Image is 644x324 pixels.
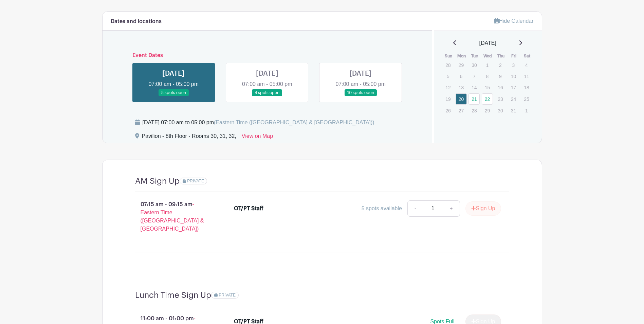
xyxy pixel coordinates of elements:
[443,200,460,217] a: +
[495,82,506,93] p: 16
[508,94,519,104] p: 24
[442,82,454,93] p: 12
[521,60,532,70] p: 4
[442,94,454,104] p: 19
[242,132,273,143] a: View on Map
[468,105,480,116] p: 28
[521,71,532,82] p: 11
[508,82,519,93] p: 17
[135,176,180,186] h4: AM Sign Up
[468,82,480,93] p: 14
[495,60,506,70] p: 2
[468,93,480,105] a: 21
[508,71,519,82] p: 10
[468,53,481,59] th: Tue
[219,293,236,298] span: PRIVATE
[362,204,402,213] div: 5 spots available
[455,53,468,59] th: Mon
[111,18,162,25] h6: Dates and locations
[482,105,493,116] p: 29
[407,200,423,217] a: -
[187,179,204,183] span: PRIVATE
[508,53,521,59] th: Fri
[482,93,493,105] a: 22
[494,53,508,59] th: Thu
[141,201,204,232] span: - Eastern Time ([GEOGRAPHIC_DATA] & [GEOGRAPHIC_DATA])
[495,71,506,82] p: 9
[482,82,493,93] p: 15
[442,53,455,59] th: Sun
[465,201,501,216] button: Sign Up
[521,94,532,104] p: 25
[521,82,532,93] p: 18
[214,120,374,125] span: (Eastern Time ([GEOGRAPHIC_DATA] & [GEOGRAPHIC_DATA]))
[234,204,263,213] div: OT/PT Staff
[127,52,408,59] h6: Event Dates
[520,53,534,59] th: Sat
[456,105,467,116] p: 27
[468,60,480,70] p: 30
[456,82,467,93] p: 13
[521,105,532,116] p: 1
[468,71,480,82] p: 7
[456,60,467,70] p: 29
[495,105,506,116] p: 30
[494,18,533,24] a: Hide Calendar
[442,60,454,70] p: 28
[456,71,467,82] p: 6
[442,105,454,116] p: 26
[124,198,223,236] p: 07:15 am - 09:15 am
[508,105,519,116] p: 31
[508,60,519,70] p: 3
[481,53,495,59] th: Wed
[135,290,211,300] h4: Lunch Time Sign Up
[495,94,506,104] p: 23
[482,60,493,70] p: 1
[143,119,374,127] div: [DATE] 07:00 am to 05:00 pm
[142,132,236,143] div: Pavilion - 8th Floor - Rooms 30, 31, 32,
[479,39,496,47] span: [DATE]
[442,71,454,82] p: 5
[482,71,493,82] p: 8
[456,93,467,105] a: 20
